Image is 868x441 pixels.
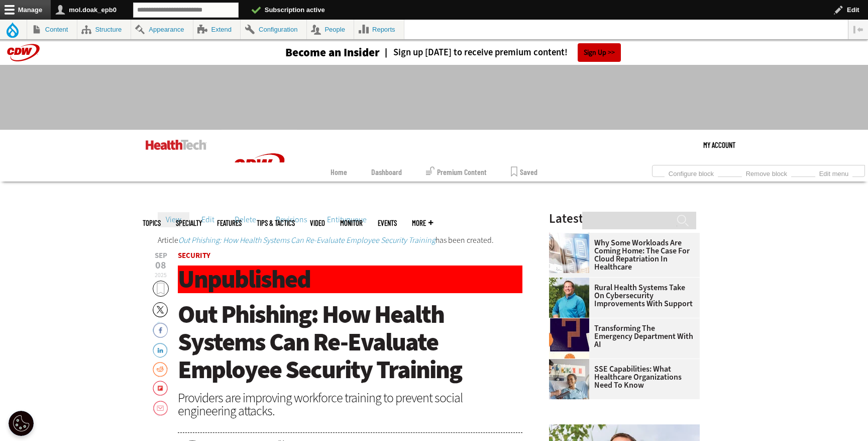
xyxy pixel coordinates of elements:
img: illustration of question mark [549,318,589,359]
a: Configure block [665,167,718,178]
a: Structure [77,20,131,39]
a: Home [331,162,347,182]
div: Status message [158,236,522,244]
button: Vertical orientation [848,20,868,39]
h3: Latest Articles [549,212,700,225]
a: Saved [511,162,537,182]
a: Tips & Tactics [257,219,295,227]
a: Events [378,219,397,227]
a: Configuration [241,20,306,39]
img: Doctor speaking with patient [549,359,589,399]
a: SSE Capabilities: What Healthcare Organizations Need to Know [549,365,694,389]
h3: Become an Insider [285,47,380,58]
span: More [412,219,433,227]
div: Providers are improving workforce training to prevent social engineering attacks. [178,391,522,417]
a: Extend [193,20,241,39]
a: Electronic health records [549,233,594,241]
img: Home [222,130,297,204]
a: Video [310,219,325,227]
img: Jim Roeder [549,278,589,318]
a: MonITor [340,219,363,227]
h1: Unpublished [178,266,522,293]
a: Transforming the Emergency Department with AI [549,324,694,348]
a: Security [178,250,210,260]
img: Electronic health records [549,233,589,273]
a: My Account [703,130,735,160]
a: Become an Insider [248,47,380,58]
span: Sep [153,252,169,259]
a: illustration of question mark [549,318,594,326]
a: Premium Content [426,162,487,182]
a: Edit menu [815,167,852,178]
a: Sign Up [578,43,621,62]
div: Cookie Settings [9,411,34,436]
img: Home [146,140,206,150]
a: Appearance [131,20,193,39]
button: Open Preferences [9,411,34,436]
a: Reports [354,20,404,39]
a: CDW [222,196,297,207]
span: Specialty [176,219,202,227]
a: Dashboard [371,162,402,182]
a: Jim Roeder [549,278,594,286]
a: Out Phishing: How Health Systems Can Re-Evaluate Employee Security Training [178,235,436,245]
span: 2025 [155,271,167,279]
a: People [307,20,354,39]
a: Rural Health Systems Take On Cybersecurity Improvements with Support [549,284,694,308]
a: Remove block [742,167,791,178]
span: Out Phishing: How Health Systems Can Re-Evaluate Employee Security Training [178,298,462,386]
span: Topics [143,219,161,227]
a: Content [27,20,77,39]
a: Doctor speaking with patient [549,359,594,367]
a: Features [217,219,242,227]
span: 08 [153,260,169,271]
a: Sign up [DATE] to receive premium content! [380,48,568,57]
a: Why Some Workloads Are Coming Home: The Case for Cloud Repatriation in Healthcare [549,239,694,271]
div: User menu [703,130,735,160]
